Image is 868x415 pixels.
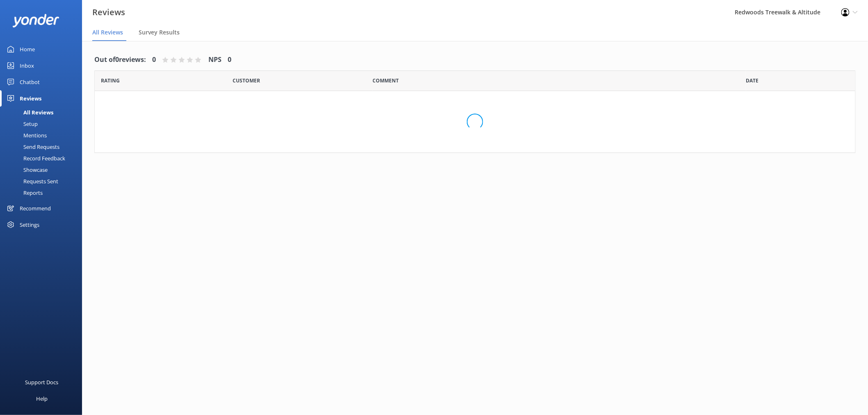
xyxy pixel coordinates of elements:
img: yonder-white-logo.png [12,14,59,27]
div: Support Docs [25,374,59,390]
div: Record Feedback [5,153,65,164]
div: Inbox [20,57,34,74]
h4: 0 [152,55,156,65]
a: Reports [5,187,82,198]
div: Chatbot [20,74,40,90]
a: Record Feedback [5,153,82,164]
span: Date [101,77,120,84]
div: Send Requests [5,141,59,153]
h4: NPS [208,55,222,65]
div: Reviews [20,90,41,107]
h4: Out of 0 reviews: [94,55,146,65]
a: All Reviews [5,107,82,118]
div: Setup [5,118,38,130]
span: Date [746,77,759,84]
a: Showcase [5,164,82,176]
span: All Reviews [92,28,123,36]
a: Mentions [5,130,82,141]
div: Settings [20,217,39,233]
div: Requests Sent [5,176,58,187]
span: Question [373,77,399,84]
a: Send Requests [5,141,82,153]
span: Survey Results [139,28,180,36]
div: Home [20,41,35,57]
div: Help [36,390,48,407]
a: Requests Sent [5,176,82,187]
span: Date [233,77,260,84]
div: Reports [5,187,43,198]
div: Showcase [5,164,48,176]
div: Recommend [20,200,51,217]
h3: Reviews [92,6,125,19]
div: All Reviews [5,107,53,118]
a: Setup [5,118,82,130]
div: Mentions [5,130,47,141]
h4: 0 [228,55,231,65]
